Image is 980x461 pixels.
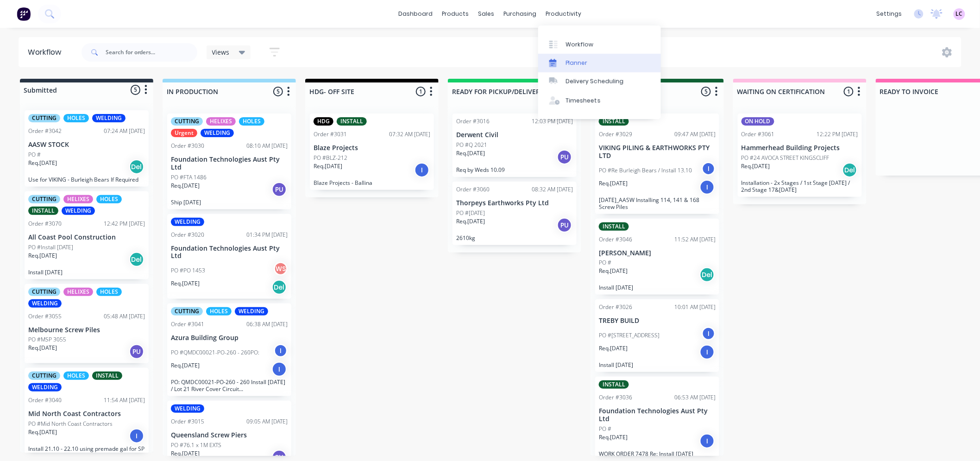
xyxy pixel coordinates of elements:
p: PO #Q 2021 [456,141,487,149]
div: CUTTING [171,307,203,316]
p: VIKING PILING & EARTHWORKS PTY LTD [599,144,716,160]
p: Foundation Technologies Aust Pty Ltd [171,156,288,171]
p: PO #[STREET_ADDRESS] [599,331,660,340]
div: Order #3020 [171,231,204,239]
div: PU [557,150,572,164]
img: Factory [17,7,31,21]
div: CUTTING [171,117,203,126]
p: Mid North Coast Contractors [28,410,145,418]
p: PO # [28,151,41,159]
div: HOLES [206,307,232,316]
a: Delivery Scheduling [538,72,661,91]
div: 07:24 AM [DATE] [104,127,145,135]
p: Req. [DATE] [314,162,342,171]
p: Install [DATE] [599,361,716,368]
p: 2610kg [456,234,573,241]
p: Req. [DATE] [28,252,57,260]
div: HDGINSTALLOrder #303107:32 AM [DATE]Blaze ProjectsPO #BLZ-212Req.[DATE]IBlaze Projects - Ballina [310,114,434,190]
div: Order #3070 [28,220,62,228]
div: INSTALL [599,380,629,389]
p: [DATE]_AASW Installing 114, 141 & 168 Screw Piles [599,196,716,210]
p: Req. [DATE] [171,182,200,190]
div: PU [129,344,144,359]
p: Req. [DATE] [599,344,628,353]
p: Install [DATE] [599,284,716,291]
div: HELIXES [63,288,93,296]
p: Req. [DATE] [28,159,57,167]
div: 12:03 PM [DATE] [532,117,573,126]
div: I [700,345,715,360]
div: Urgent [171,129,197,137]
div: sales [474,7,499,21]
p: PO #Mid North Coast Contractors [28,420,113,428]
div: CUTTINGHOLESINSTALLWELDINGOrder #304011:54 AM [DATE]Mid North Coast ContractorsPO #Mid North Coas... [25,368,149,456]
div: INSTALL [28,207,58,215]
div: I [700,180,715,195]
div: WS [274,262,288,276]
div: PU [272,182,287,197]
div: CUTTINGHOLESWELDINGOrder #304106:38 AM [DATE]Azura Building GroupPO #QMDC00021-PO-260 - 260PO:IRe... [167,303,291,396]
div: 12:42 PM [DATE] [104,220,145,228]
p: Ship [DATE] [171,199,288,206]
a: dashboard [394,7,438,21]
p: Foundation Technologies Aust Pty Ltd [599,407,716,423]
div: WELDING [171,218,204,226]
p: Azura Building Group [171,334,288,342]
div: Order #3026 [599,303,632,311]
div: 09:05 AM [DATE] [246,417,288,426]
p: [PERSON_NAME] [599,249,716,257]
div: CUTTINGHELIXESHOLESUrgentWELDINGOrder #303008:10 AM [DATE]Foundation Technologies Aust Pty LtdPO ... [167,114,291,209]
div: settings [872,7,907,21]
div: Order #3030 [171,142,204,150]
p: Req. [DATE] [599,179,628,188]
p: PO # [599,259,611,267]
div: WELDING [171,404,204,413]
div: HOLES [239,117,264,126]
div: Order #3036 [599,393,632,402]
p: Derwent Civil [456,131,573,139]
p: Req. [DATE] [741,162,770,171]
p: Blaze Projects - Ballina [314,179,430,186]
div: HOLES [96,195,122,203]
p: PO #24 AVOCA STREET KINGSCLIFF [741,154,829,162]
div: I [700,434,715,448]
div: WELDINGOrder #302001:34 PM [DATE]Foundation Technologies Aust Pty LtdPO #PO 1453WSReq.[DATE]Del [167,214,291,299]
div: 06:53 AM [DATE] [674,393,716,402]
a: Planner [538,54,661,72]
p: Req. [DATE] [171,279,200,288]
p: WORK ORDER 7478 Re: Install [DATE] [599,450,716,457]
p: PO: QMDC00021-PO-260 - 260 Install [DATE] / Lot 21 River Cover Circuit [GEOGRAPHIC_DATA] [171,379,288,392]
div: CUTTING [28,195,60,203]
p: PO #BLZ-212 [314,154,347,162]
div: Del [129,159,144,174]
p: PO #Install [DATE] [28,243,73,252]
div: Del [700,267,715,282]
div: Del [272,280,287,295]
div: Workflow [28,47,66,58]
div: Order #3060 [456,185,490,194]
div: products [438,7,474,21]
div: Order #306008:32 AM [DATE]Thorpeys Earthworks Pty LtdPO #[DATE]Req.[DATE]PU2610kg [452,182,577,245]
p: Use for VIKING - Burleigh Bears If Required [28,176,145,183]
p: Req. [DATE] [599,267,628,275]
div: Order #3029 [599,130,632,139]
p: Install [DATE] [28,269,145,276]
div: I [272,362,287,377]
p: Req. [DATE] [28,344,57,352]
div: 09:47 AM [DATE] [674,130,716,139]
p: TREBY BUILD [599,317,716,325]
div: WELDING [28,299,62,308]
div: 10:01 AM [DATE] [674,303,716,311]
div: INSTALL [92,372,122,380]
div: Order #3046 [599,235,632,244]
div: HOLES [63,114,89,122]
a: Timesheets [538,91,661,110]
div: Order #302610:01 AM [DATE]TREBY BUILDPO #[STREET_ADDRESS]IReq.[DATE]IInstall [DATE] [595,299,719,372]
input: Search for orders... [106,43,197,62]
div: Delivery Scheduling [566,77,624,86]
div: 07:32 AM [DATE] [389,130,430,139]
div: I [415,163,429,177]
div: WELDING [201,129,234,137]
div: Order #3040 [28,396,62,404]
div: Order #3031 [314,130,347,139]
